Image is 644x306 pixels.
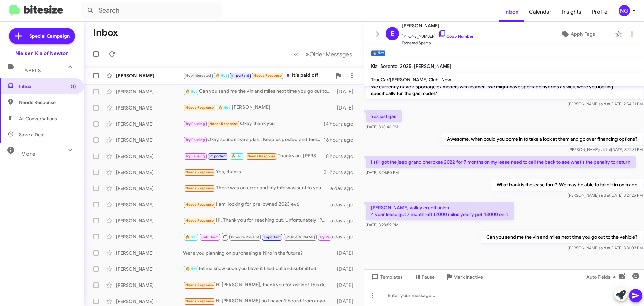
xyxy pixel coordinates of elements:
[400,63,411,69] span: 2025
[557,2,587,22] a: Insights
[183,152,324,160] div: Thank you, [PERSON_NAME]!
[209,154,227,158] span: Important
[253,73,282,78] span: Needs Response
[15,50,69,57] div: Nielsen Kia of Newton
[185,299,214,303] span: Needs Response
[19,131,44,138] span: Save a Deal
[183,250,334,256] div: Were you planning on purchasing a Niro in the future?
[491,179,643,191] p: What bank is the lease thru? We may be able to take it in on trade
[323,121,359,127] div: 14 hours ago
[185,105,214,110] span: Needs Response
[334,250,359,256] div: [DATE]
[185,202,214,207] span: Needs Response
[481,231,643,243] p: Can you send me the vin and miles next time you go out to the vehicle?
[524,2,557,22] span: Calendar
[81,3,222,19] input: Search
[93,27,118,38] h1: Inbox
[581,271,624,283] button: Auto Fields
[366,170,399,175] span: [DATE] 3:24:50 PM
[116,298,183,305] div: [PERSON_NAME]
[116,104,183,111] div: [PERSON_NAME]
[334,266,359,272] div: [DATE]
[231,154,243,158] span: 🔥 Hot
[209,122,238,126] span: Needs Response
[334,282,359,289] div: [DATE]
[116,88,183,95] div: [PERSON_NAME]
[116,72,183,79] div: [PERSON_NAME]
[183,184,330,192] div: There was an error and my info was sent to you by mistake I'm over two hours away
[364,271,408,283] button: Templates
[290,47,356,61] nav: Page navigation example
[442,133,643,145] p: Awesome, when could you come in to take a look at them and go over financing options?
[19,115,57,122] span: All Conversations
[334,298,359,305] div: [DATE]
[116,201,183,208] div: [PERSON_NAME]
[422,271,435,283] span: Pause
[587,2,613,22] a: Profile
[185,89,197,94] span: 🔥 Hot
[334,104,359,111] div: [DATE]
[402,30,474,40] span: [PHONE_NUMBER]
[218,105,230,110] span: 🔥 Hot
[116,121,183,127] div: [PERSON_NAME]
[116,282,183,289] div: [PERSON_NAME]
[183,104,334,112] div: [PERSON_NAME]
[390,28,394,39] span: E
[264,235,281,239] span: Important
[231,235,259,239] span: Bitesize Pro-Tip!
[366,222,398,227] span: [DATE] 3:28:59 PM
[371,50,385,56] small: 🔥 Hot
[183,217,330,224] div: Hi. Thank you for reaching out. Unfortunately [PERSON_NAME] is inconvenient for me.
[402,21,474,30] span: [PERSON_NAME]
[402,40,474,46] span: Targeted Special
[371,63,378,69] span: Kia
[21,68,41,74] span: Labels
[586,271,619,283] span: Auto Fields
[185,186,214,190] span: Needs Response
[116,217,183,224] div: [PERSON_NAME]
[183,232,330,241] div: If you come into the dealership and leave a deposit, I can get you whatever car you want within 4...
[366,110,402,122] p: Yes just gas
[330,201,359,208] div: a day ago
[201,235,219,239] span: Call Them
[568,101,643,106] span: [PERSON_NAME] [DATE] 2:54:21 PM
[19,99,76,106] span: Needs Response
[185,283,214,287] span: Needs Response
[183,281,334,289] div: Hi [PERSON_NAME], thank you for asking! This deal is not appealing to me, so I'm sorry
[294,50,298,58] span: «
[324,153,359,160] div: 18 hours ago
[116,250,183,256] div: [PERSON_NAME]
[543,28,612,40] button: Apply Tags
[371,77,439,83] span: TrueCar/[PERSON_NAME] Club
[19,83,76,90] span: Inbox
[599,147,611,152] span: said at
[453,271,483,283] span: Mark Inactive
[408,271,440,283] button: Pause
[330,233,359,240] div: a day ago
[366,124,398,129] span: [DATE] 3:18:46 PM
[441,77,451,83] span: New
[183,201,330,208] div: I am, looking for pre-owned 2023 ev6
[247,154,276,158] span: Needs Response
[9,28,75,44] a: Special Campaign
[116,137,183,143] div: [PERSON_NAME]
[285,235,315,239] span: [PERSON_NAME]
[183,120,323,128] div: Okay thank you
[309,51,352,58] span: Older Messages
[568,147,643,152] span: [PERSON_NAME] [DATE] 3:22:31 PM
[185,154,205,158] span: Try Pausing
[185,218,214,223] span: Needs Response
[183,297,334,305] div: Hi [PERSON_NAME] no I haven't heard from anyone
[499,2,524,22] a: Inbox
[568,245,643,250] span: [PERSON_NAME] [DATE] 3:31:03 PM
[619,5,630,16] div: NG
[366,81,643,99] p: We currently have 2 sportage ex models with leather. We might have sportage hybrids as well, were...
[183,88,334,95] div: Can you send me the vin and miles next time you go out to the vehicle?
[320,235,339,239] span: Try Pausing
[21,151,35,157] span: More
[185,170,214,174] span: Needs Response
[116,185,183,192] div: [PERSON_NAME]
